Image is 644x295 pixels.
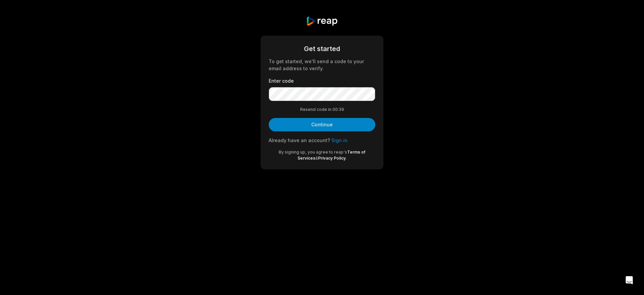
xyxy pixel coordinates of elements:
[339,107,344,113] span: 39
[279,150,347,155] span: By signing up, you agree to reap's
[269,77,375,84] label: Enter code
[306,16,338,26] img: reap
[269,118,375,131] button: Continue
[298,150,366,161] a: Terms of Services
[331,137,347,143] a: Sign in
[621,272,637,288] div: Open Intercom Messenger
[269,137,330,143] span: Already have an account?
[269,107,375,113] div: Resend code in 00:
[269,58,375,72] div: To get started, we'll send a code to your email address to verify.
[318,156,346,161] a: Privacy Policy
[269,44,375,54] div: Get started
[346,156,347,161] span: .
[315,156,318,161] span: &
